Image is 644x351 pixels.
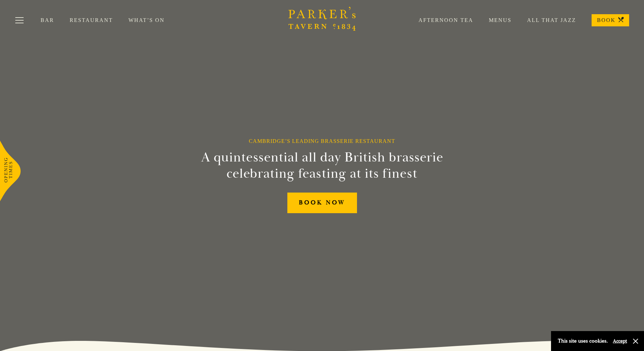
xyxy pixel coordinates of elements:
h1: Cambridge’s Leading Brasserie Restaurant [249,138,395,144]
h2: A quintessential all day British brasserie celebrating feasting at its finest [168,149,476,182]
button: Accept [613,338,627,344]
p: This site uses cookies. [558,336,608,346]
a: BOOK NOW [287,193,357,213]
button: Close and accept [632,338,639,345]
